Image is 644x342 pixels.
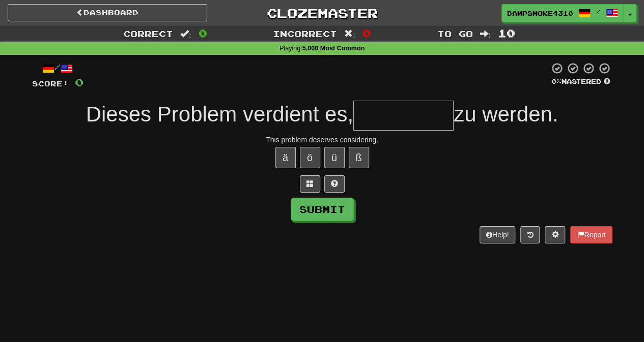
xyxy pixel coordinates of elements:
a: Clozemaster [222,4,422,22]
span: 0 [199,27,207,39]
span: : [344,29,355,38]
strong: 5,000 Most Common [302,45,365,52]
span: To go [437,28,472,39]
span: : [480,29,491,38]
span: : [180,29,191,38]
button: Switch sentence to multiple choice alt+p [300,175,320,193]
div: Mastered [549,77,612,86]
button: ö [300,147,320,168]
a: DampSmoke4310 / [501,4,624,22]
button: Round history (alt+y) [520,226,540,243]
span: DampSmoke4310 [507,9,573,18]
span: Incorrect [273,28,337,39]
span: 0 [75,76,83,88]
div: This problem deserves considering. [32,135,612,145]
button: Submit [291,198,354,221]
button: Single letter hint - you only get 1 per sentence and score half the points! alt+h [324,175,345,193]
button: Help! [480,226,516,243]
span: / [596,8,601,15]
button: ä [275,147,296,168]
span: 0 [362,27,371,39]
span: Score: [32,79,69,88]
button: ß [349,147,369,168]
span: Dieses Problem verdient es, [86,102,353,126]
div: / [32,62,83,75]
button: ü [324,147,345,168]
span: zu werden. [454,102,558,126]
button: Report [570,226,612,243]
span: 10 [498,27,515,39]
a: Dashboard [8,4,207,21]
span: Correct [123,28,173,39]
span: 0 % [551,77,562,85]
